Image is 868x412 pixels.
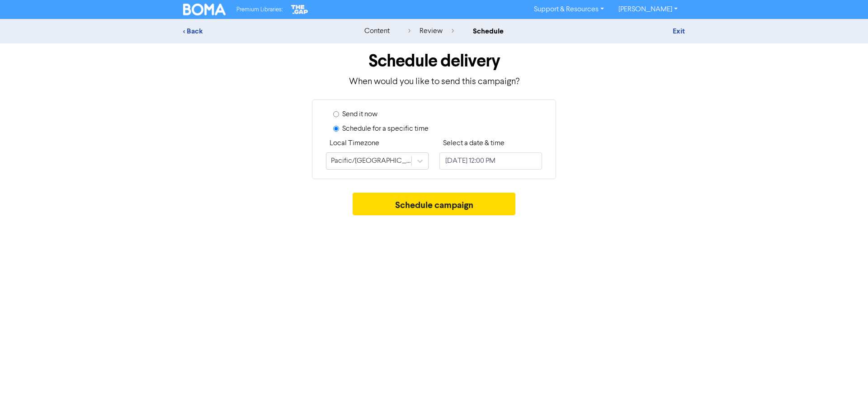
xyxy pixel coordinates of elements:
[439,152,542,170] input: Click to select a date
[443,138,505,149] label: Select a date & time
[527,2,611,17] a: Support & Resources
[183,26,341,37] div: < Back
[673,27,685,36] a: Exit
[290,4,310,15] img: The Gap
[236,7,283,13] span: Premium Libraries:
[183,4,226,15] img: BOMA Logo
[353,193,516,215] button: Schedule campaign
[473,26,504,37] div: schedule
[611,2,685,17] a: [PERSON_NAME]
[408,26,454,37] div: review
[183,75,685,89] p: When would you like to send this campaign?
[330,138,379,149] label: Local Timezone
[342,123,429,134] label: Schedule for a specific time
[364,26,390,37] div: content
[342,109,377,120] label: Send it now
[823,369,868,412] iframe: Chat Widget
[331,156,412,166] div: Pacific/[GEOGRAPHIC_DATA]
[183,51,685,71] h1: Schedule delivery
